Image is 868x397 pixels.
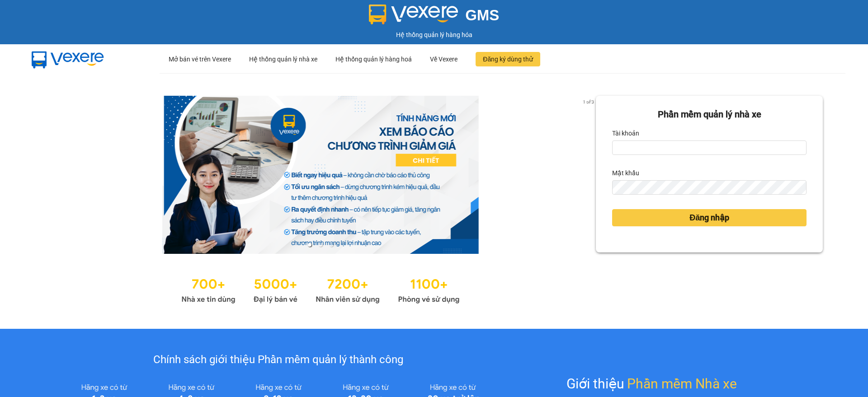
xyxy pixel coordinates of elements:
[612,180,807,195] input: Mật khẩu
[612,126,639,140] label: Tài khoản
[465,7,499,23] span: GMS
[335,45,412,74] div: Hệ thống quản lý hàng hoá
[330,243,333,247] li: slide item 3
[2,30,866,40] div: Hệ thống quản lý hàng hóa
[23,44,113,74] img: mbUUG5Q.png
[61,351,496,369] div: Chính sách giới thiệu Phần mềm quản lý thành công
[308,243,311,247] li: slide item 1
[483,54,533,64] span: Đăng ký dùng thử
[583,96,596,254] button: next slide / item
[627,373,737,394] span: Phần mềm Nhà xe
[580,96,596,107] p: 1 of 3
[430,45,458,74] div: Về Vexere
[369,14,500,21] a: GMS
[612,209,807,226] button: Đăng nhập
[369,5,458,24] img: logo 2
[612,140,807,155] input: Tài khoản
[169,45,231,74] div: Mở bán vé trên Vexere
[566,373,737,394] div: Giới thiệu
[476,52,540,66] button: Đăng ký dùng thử
[612,107,807,121] div: Phần mềm quản lý nhà xe
[689,211,729,224] span: Đăng nhập
[249,45,317,74] div: Hệ thống quản lý nhà xe
[612,166,639,180] label: Mật khẩu
[45,96,58,254] button: previous slide / item
[181,272,460,306] img: Statistics.png
[319,243,322,247] li: slide item 2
